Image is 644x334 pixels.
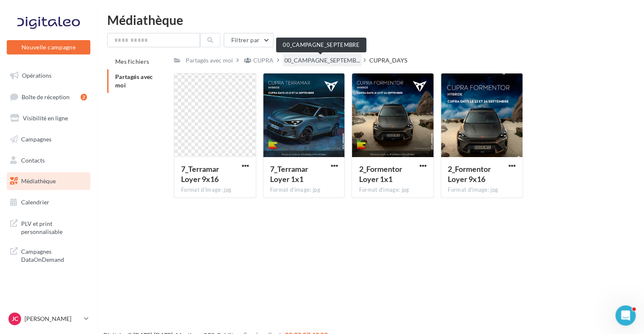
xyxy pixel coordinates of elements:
span: Opérations [22,72,51,79]
div: 2 [81,94,87,100]
span: Visibilité en ligne [23,114,68,122]
span: 7_Terramar Loyer 9x16 [181,164,219,184]
button: Nouvelle campagne [7,40,90,54]
span: PLV et print personnalisable [21,218,87,236]
a: Contacts [5,152,92,169]
div: Médiathèque [107,14,634,26]
span: JC [12,315,18,323]
span: 00_CAMPAGNE_SEPTEMB... [284,56,360,65]
div: CUPRA_DAYS [369,56,407,65]
span: Campagnes [21,136,51,143]
span: 2_Formentor Loyer 9x16 [448,164,491,184]
div: Format d'image: jpg [448,186,516,194]
a: Calendrier [5,193,92,211]
a: Campagnes [5,130,92,148]
span: Mes fichiers [115,58,149,65]
span: Campagnes DataOnDemand [21,246,87,264]
div: Format d'image: jpg [270,186,338,194]
a: Campagnes DataOnDemand [5,242,92,267]
p: [PERSON_NAME] [24,315,81,323]
span: 2_Formentor Loyer 1x1 [359,164,402,184]
div: Partagés avec moi [186,56,233,65]
span: Boîte de réception [22,93,70,100]
span: 7_Terramar Loyer 1x1 [270,164,308,184]
a: Médiathèque [5,172,92,190]
div: CUPRA [253,56,273,65]
div: Format d'image: jpg [359,186,427,194]
a: Visibilité en ligne [5,109,92,127]
div: Format d'image: jpg [181,186,249,194]
a: Opérations [5,67,92,84]
a: Boîte de réception2 [5,88,92,106]
span: Médiathèque [21,177,56,185]
div: 00_CAMPAGNE_SEPTEMBRE [276,38,366,52]
button: Filtrer par [224,33,273,47]
a: JC [PERSON_NAME] [7,311,90,327]
span: Contacts [21,156,45,163]
iframe: Intercom live chat [615,305,636,326]
span: Partagés avec moi [115,73,153,89]
a: PLV et print personnalisable [5,215,92,239]
span: Calendrier [21,198,49,206]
